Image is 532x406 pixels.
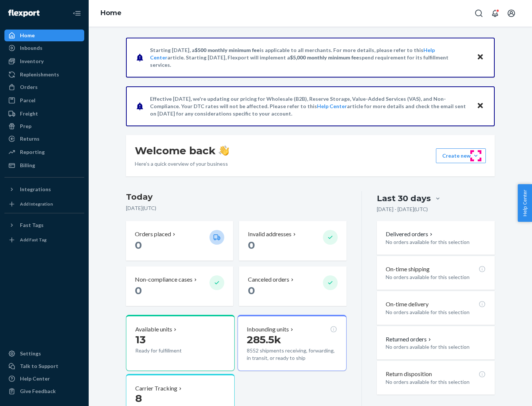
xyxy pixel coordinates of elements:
[4,234,84,246] a: Add Fast Tag
[4,198,84,210] a: Add Integration
[471,6,486,21] button: Open Search Box
[135,347,204,354] p: Ready for fulfillment
[248,239,255,251] span: 0
[4,133,84,145] a: Returns
[248,230,291,238] p: Invalid addresses
[475,52,485,63] button: Close
[8,10,40,17] img: Flexport logo
[386,230,434,238] button: Delivered orders
[238,315,346,371] button: Inbounding units285.5k8552 shipments receiving, forwarding, in transit, or ready to ship
[247,347,337,362] p: 8552 shipments receiving, forwarding, in transit, or ready to ship
[20,83,38,91] div: Orders
[247,325,289,334] p: Inbounding units
[20,388,56,395] div: Give Feedback
[377,193,431,204] div: Last 30 days
[135,384,177,393] p: Carrier Tracking
[386,238,486,246] p: No orders available for this selection
[20,362,58,370] div: Talk to Support
[135,239,142,251] span: 0
[135,325,172,334] p: Available units
[4,360,84,372] a: Talk to Support
[4,81,84,93] a: Orders
[20,221,44,229] div: Fast Tags
[4,120,84,132] a: Prep
[290,54,359,61] span: $5,000 monthly minimum fee
[386,265,430,273] p: On-time shipping
[4,69,84,80] a: Replenishments
[4,373,84,385] a: Help Center
[135,230,171,238] p: Orders placed
[386,378,486,386] p: No orders available for this selection
[518,184,532,222] button: Help Center
[135,275,192,284] p: Non-compliance cases
[386,309,486,316] p: No orders available for this selection
[239,221,346,261] button: Invalid addresses 0
[126,191,347,203] h3: Today
[4,348,84,359] a: Settings
[126,221,233,261] button: Orders placed 0
[20,71,59,78] div: Replenishments
[95,3,127,24] ol: breadcrumbs
[386,335,433,344] button: Returned orders
[135,284,142,297] span: 0
[436,148,486,163] button: Create new
[20,135,40,142] div: Returns
[4,108,84,120] a: Freight
[135,160,229,168] p: Here’s a quick overview of your business
[126,204,347,212] p: [DATE] ( UTC )
[248,284,255,297] span: 0
[4,55,84,67] a: Inventory
[20,375,50,382] div: Help Center
[247,333,281,346] span: 285.5k
[317,103,347,109] a: Help Center
[248,275,289,284] p: Canceled orders
[20,350,41,357] div: Settings
[4,159,84,171] a: Billing
[20,201,53,207] div: Add Integration
[4,94,84,106] a: Parcel
[504,6,519,21] button: Open account menu
[150,47,470,69] p: Starting [DATE], a is applicable to all merchants. For more details, please refer to this article...
[20,162,35,169] div: Billing
[20,58,44,65] div: Inventory
[475,101,485,111] button: Close
[135,333,146,346] span: 13
[386,300,429,309] p: On-time delivery
[377,206,428,213] p: [DATE] - [DATE] ( UTC )
[386,273,486,281] p: No orders available for this selection
[135,392,142,405] span: 8
[386,370,432,378] p: Return disposition
[20,148,45,156] div: Reporting
[20,110,38,117] div: Freight
[126,266,233,306] button: Non-compliance cases 0
[20,237,47,243] div: Add Fast Tag
[126,315,235,371] button: Available units13Ready for fulfillment
[386,343,486,351] p: No orders available for this selection
[219,145,229,156] img: hand-wave emoji
[150,95,470,117] p: Effective [DATE], we're updating our pricing for Wholesale (B2B), Reserve Storage, Value-Added Se...
[4,42,84,54] a: Inbounds
[20,44,42,52] div: Inbounds
[195,47,260,53] span: $500 monthly minimum fee
[69,6,84,21] button: Close Navigation
[20,97,35,104] div: Parcel
[20,32,35,39] div: Home
[4,146,84,158] a: Reporting
[135,144,229,157] h1: Welcome back
[4,385,84,397] button: Give Feedback
[100,9,122,17] a: Home
[4,219,84,231] button: Fast Tags
[4,30,84,41] a: Home
[20,186,51,193] div: Integrations
[20,123,31,130] div: Prep
[239,266,346,306] button: Canceled orders 0
[488,6,502,21] button: Open notifications
[4,183,84,195] button: Integrations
